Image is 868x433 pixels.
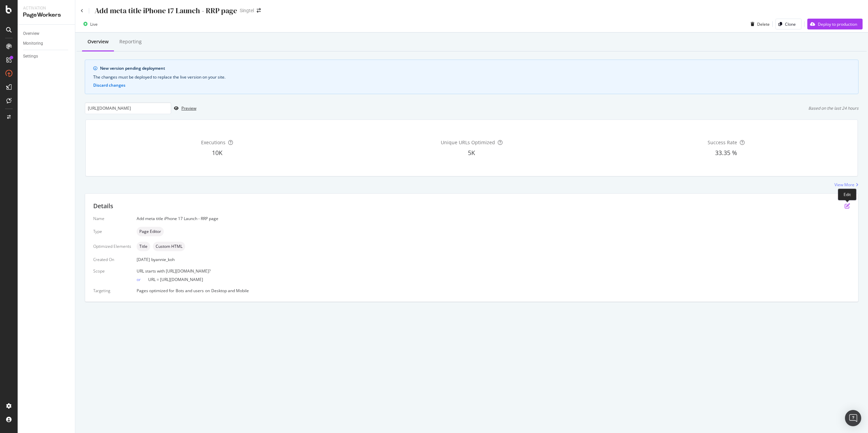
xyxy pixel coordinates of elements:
[137,268,211,274] span: URL starts with [URL][DOMAIN_NAME]?
[137,257,850,262] div: [DATE]
[23,30,70,37] a: Overview
[23,11,70,19] div: PageWorkers
[93,243,131,249] div: Optimized Elements
[715,149,737,157] span: 33.35 %
[137,288,850,294] div: Pages optimized for on
[257,8,261,13] div: arrow-right-arrow-left
[171,103,196,114] button: Preview
[153,242,185,251] div: neutral label
[834,182,854,188] div: View More
[148,277,203,282] span: URL = [URL][DOMAIN_NAME]
[23,53,38,60] div: Settings
[93,74,850,80] div: The changes must be deployed to replace the live version on your site.
[93,83,125,88] button: Discard changes
[137,242,150,251] div: neutral label
[838,189,856,200] div: Edit
[137,216,850,221] div: Add meta title iPhone 17 Launch - RRP page
[139,244,147,248] span: Title
[156,244,182,248] span: Custom HTML
[807,19,863,29] button: Deploy to production
[775,19,802,29] button: Clone
[93,229,131,234] div: Type
[23,40,70,47] a: Monitoring
[137,227,164,236] div: neutral label
[845,410,861,426] div: Open Intercom Messenger
[201,139,225,146] span: Executions
[748,19,770,29] button: Delete
[85,102,171,114] input: Preview your optimization on a URL
[151,257,175,262] div: by annie_koh
[137,277,148,282] div: or
[211,288,249,294] div: Desktop and Mobile
[93,257,131,262] div: Created On
[708,139,737,146] span: Success Rate
[757,21,770,27] div: Delete
[90,21,98,27] div: Live
[93,202,113,211] div: Details
[87,38,108,45] div: Overview
[23,30,39,37] div: Overview
[468,149,475,157] span: 5K
[85,60,859,94] div: info banner
[785,21,796,27] div: Clone
[818,21,857,27] div: Deploy to production
[834,182,859,188] a: View More
[23,53,70,60] a: Settings
[100,65,850,71] div: New version pending deployment
[212,149,222,157] span: 10K
[23,40,43,47] div: Monitoring
[441,139,495,146] span: Unique URLs Optimized
[23,5,70,11] div: Activation
[139,230,161,234] span: Page Editor
[93,216,131,221] div: Name
[845,203,850,209] div: pen-to-square
[93,268,131,274] div: Scope
[808,105,859,111] div: Based on the last 24 hours
[95,5,237,16] div: Add meta title iPhone 17 Launch - RRP page
[81,9,83,13] a: Click to go back
[93,288,131,294] div: Targeting
[240,7,254,14] div: Singtel
[176,288,204,294] div: Bots and users
[119,38,142,45] div: Reporting
[181,105,196,111] div: Preview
